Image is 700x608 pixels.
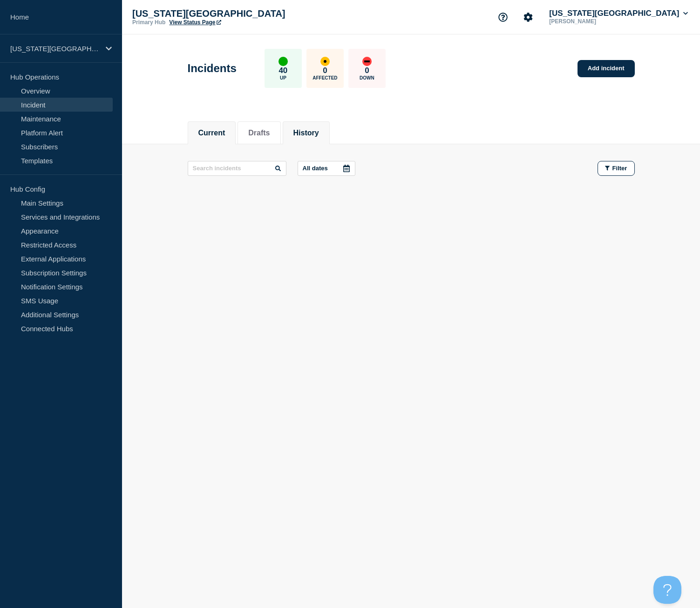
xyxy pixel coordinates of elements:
[547,9,690,18] button: [US_STATE][GEOGRAPHIC_DATA]
[578,60,635,77] a: Add incident
[653,576,681,604] iframe: Help Scout Beacon - Open
[598,161,635,176] button: Filter
[188,161,286,176] input: Search incidents
[280,75,286,80] p: Up
[198,129,225,137] button: Current
[360,75,374,80] p: Down
[518,7,538,27] button: Account settings
[298,161,355,176] button: All dates
[10,45,100,53] p: [US_STATE][GEOGRAPHIC_DATA]
[493,7,513,27] button: Support
[547,18,644,25] p: [PERSON_NAME]
[248,129,270,137] button: Drafts
[365,66,369,75] p: 0
[313,75,337,80] p: Affected
[279,57,288,66] div: up
[169,19,221,26] a: View Status Page
[132,19,165,26] p: Primary Hub
[188,62,237,75] h1: Incidents
[293,129,319,137] button: History
[303,165,328,172] p: All dates
[323,66,327,75] p: 0
[279,66,287,75] p: 40
[132,8,319,19] p: [US_STATE][GEOGRAPHIC_DATA]
[362,57,372,66] div: down
[612,165,627,172] span: Filter
[320,57,330,66] div: affected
